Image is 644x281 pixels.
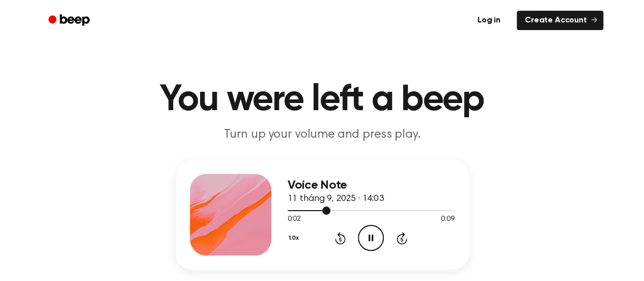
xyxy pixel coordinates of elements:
a: Create Account [517,11,603,30]
p: Turn up your volume and press play. [127,126,518,143]
button: 1.0x [288,229,303,247]
h1: You were left a beep [62,82,583,118]
span: 0:02 [288,214,301,225]
span: 11 tháng 9, 2025 · 14:03 [288,194,384,203]
a: Beep [41,11,99,31]
h3: Voice Note [288,178,455,192]
span: 0:09 [441,214,454,225]
a: Log in [467,9,511,32]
